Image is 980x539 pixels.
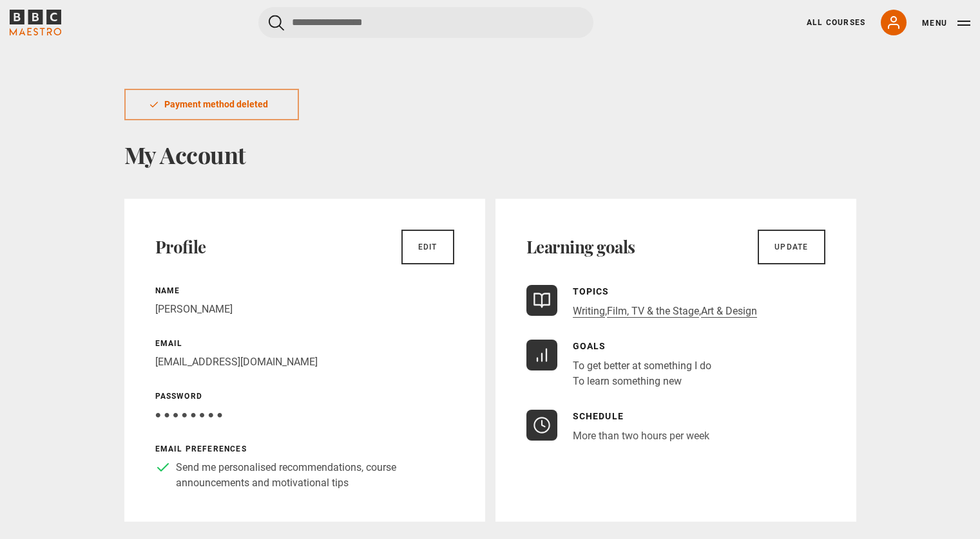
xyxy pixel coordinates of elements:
[176,460,454,491] p: Send me personalised recommendations, course announcements and motivational tips
[573,374,711,389] li: To learn something new
[155,354,454,370] p: [EMAIL_ADDRESS][DOMAIN_NAME]
[124,89,299,120] div: Payment method deleted
[573,358,711,374] li: To get better at something I do
[573,428,709,444] p: More than two hours per week
[701,305,757,318] a: Art & Design
[258,7,593,38] input: Search
[10,10,61,35] svg: BBC Maestro
[155,443,454,455] p: Email preferences
[573,304,757,319] p: , ,
[155,390,454,402] p: Password
[269,15,284,31] button: Submit the search query
[401,230,454,264] a: Edit
[573,410,709,423] p: Schedule
[573,340,711,353] p: Goals
[155,338,454,349] p: Email
[922,17,970,30] button: Toggle navigation
[155,408,223,421] span: ● ● ● ● ● ● ● ●
[155,237,206,257] h2: Profile
[526,237,635,257] h2: Learning goals
[758,230,825,264] a: Update
[807,17,865,28] a: All Courses
[607,305,699,318] a: Film, TV & the Stage
[155,302,454,317] p: [PERSON_NAME]
[573,285,757,298] p: Topics
[573,305,605,318] a: Writing
[124,141,856,168] h1: My Account
[155,285,454,297] p: Name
